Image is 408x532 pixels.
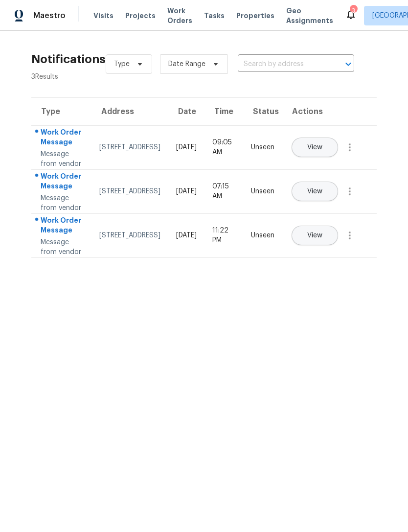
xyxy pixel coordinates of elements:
input: Search by address [238,57,327,72]
div: 07:15 AM [212,182,235,201]
div: 3 [350,6,357,16]
th: Status [243,98,282,125]
th: Type [31,98,91,125]
div: Message from vendor [41,237,84,257]
th: Address [91,98,168,125]
div: Message from vendor [41,193,84,213]
span: Work Orders [167,6,192,25]
div: 09:05 AM [212,138,235,157]
div: Unseen [251,142,274,152]
span: Visits [93,11,113,21]
span: Projects [125,11,156,21]
span: View [307,144,322,151]
span: View [307,232,322,239]
div: [STREET_ADDRESS] [99,231,160,240]
th: Time [204,98,243,125]
span: Type [114,59,130,69]
div: Work Order Message [41,127,84,149]
div: Unseen [251,186,274,196]
div: [STREET_ADDRESS] [99,186,160,196]
span: Properties [236,11,274,21]
div: 11:22 PM [212,226,235,245]
button: Open [341,57,355,71]
div: [DATE] [176,186,197,196]
th: Actions [282,98,377,125]
button: View [292,138,338,157]
div: Work Order Message [41,215,84,237]
div: 3 Results [31,72,106,82]
span: Tasks [204,12,225,19]
span: Geo Assignments [286,6,333,25]
div: [DATE] [176,231,197,240]
div: [STREET_ADDRESS] [99,142,160,152]
div: Work Order Message [41,171,84,193]
button: View [292,182,338,201]
div: Message from vendor [41,149,84,169]
span: View [307,188,322,195]
th: Date [168,98,204,125]
span: Maestro [33,11,66,21]
span: Date Range [168,59,205,69]
div: Unseen [251,231,274,240]
h2: Notifications [31,54,106,64]
button: View [292,226,338,245]
div: [DATE] [176,142,197,152]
